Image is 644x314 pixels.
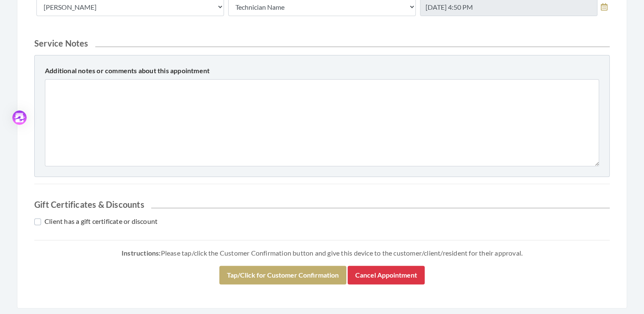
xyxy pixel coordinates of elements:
label: Client has a gift certificate or discount [34,216,158,226]
strong: Instructions: [122,249,161,257]
button: Tap/Click for Customer Confirmation [219,266,346,284]
label: Additional notes or comments about this appointment [45,66,210,76]
h2: Service Notes [34,38,610,48]
h2: Gift Certificates & Discounts [34,199,610,209]
a: toggle [601,1,608,13]
p: Please tap/click the Customer Confirmation button and give this device to the customer/client/res... [34,247,610,259]
button: Cancel Appointment [348,266,425,284]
